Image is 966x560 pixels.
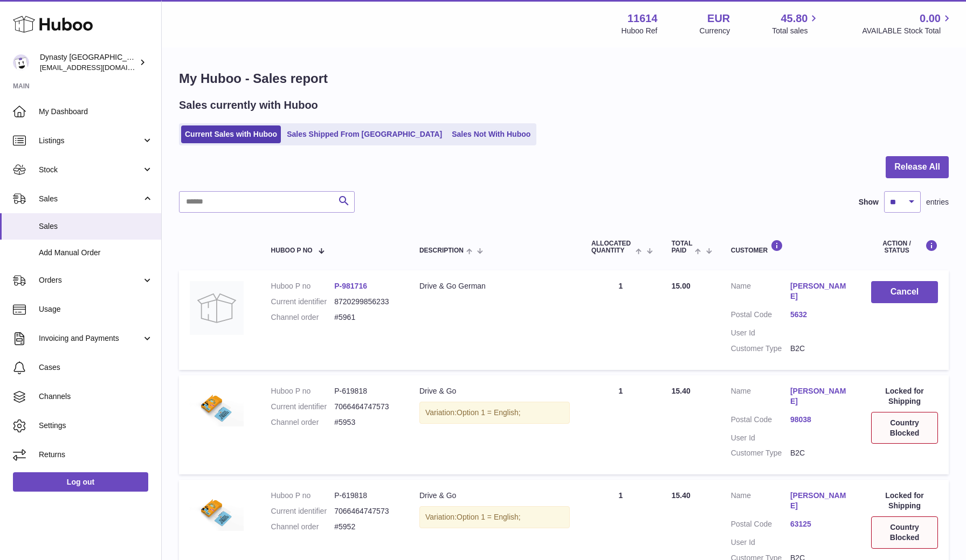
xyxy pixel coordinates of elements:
[859,197,879,207] label: Show
[862,11,953,36] a: 0.00 AVAILABLE Stock Total
[179,98,318,113] h2: Sales currently with Huboo
[790,386,850,407] a: [PERSON_NAME]
[781,11,808,26] span: 45.80
[334,402,398,412] dd: 7066464747573
[790,491,850,511] a: [PERSON_NAME]
[707,11,730,26] strong: EUR
[790,519,850,529] a: 63125
[672,240,693,254] span: Total paid
[419,491,570,501] div: Drive & Go
[622,26,658,36] div: Huboo Ref
[419,386,570,396] div: Drive & Go
[283,125,446,143] a: Sales Shipped From [GEOGRAPHIC_DATA]
[190,491,244,531] img: IMG_0489.png
[871,491,938,511] div: Locked for Shipping
[181,125,281,143] a: Current Sales with Huboo
[581,375,661,474] td: 1
[672,282,691,290] span: 15.00
[871,240,938,254] div: Action / Status
[271,386,335,396] dt: Huboo P no
[581,270,661,369] td: 1
[448,125,534,143] a: Sales Not With Huboo
[700,26,730,36] div: Currency
[790,415,850,425] a: 98038
[790,344,850,354] dd: B2C
[672,387,691,395] span: 15.40
[790,448,850,458] dd: B2C
[731,386,790,409] dt: Name
[271,417,335,428] dt: Channel order
[920,11,941,26] span: 0.00
[190,281,244,335] img: no-photo.jpg
[334,491,398,501] dd: P-619818
[334,417,398,428] dd: #5953
[731,344,790,354] dt: Customer Type
[419,281,570,291] div: Drive & Go German
[271,491,335,501] dt: Huboo P no
[731,448,790,458] dt: Customer Type
[672,491,691,500] span: 15.40
[39,275,142,285] span: Orders
[871,412,938,444] div: Country Blocked
[39,391,153,402] span: Channels
[13,472,148,492] a: Log out
[457,513,521,521] span: Option 1 = English;
[926,197,949,207] span: entries
[731,328,790,338] dt: User Id
[871,516,938,549] div: Country Blocked
[271,281,335,291] dt: Huboo P no
[39,362,153,373] span: Cases
[271,297,335,307] dt: Current identifier
[13,54,29,71] img: dynastynederland@hotmail.com
[772,11,820,36] a: 45.80 Total sales
[271,312,335,323] dt: Channel order
[419,247,464,254] span: Description
[731,519,790,532] dt: Postal Code
[731,433,790,443] dt: User Id
[871,281,938,303] button: Cancel
[334,506,398,516] dd: 7066464747573
[790,281,850,302] a: [PERSON_NAME]
[39,194,142,204] span: Sales
[772,26,820,36] span: Total sales
[39,421,153,431] span: Settings
[271,247,313,254] span: Huboo P no
[40,63,158,72] span: [EMAIL_ADDRESS][DOMAIN_NAME]
[862,26,953,36] span: AVAILABLE Stock Total
[627,11,658,26] strong: 11614
[39,333,142,344] span: Invoicing and Payments
[271,402,335,412] dt: Current identifier
[457,408,521,417] span: Option 1 = English;
[334,282,367,290] a: P-981716
[179,70,949,87] h1: My Huboo - Sales report
[39,107,153,117] span: My Dashboard
[731,240,850,254] div: Customer
[334,386,398,396] dd: P-619818
[271,522,335,532] dt: Channel order
[886,156,949,178] button: Release All
[731,537,790,548] dt: User Id
[731,310,790,323] dt: Postal Code
[871,386,938,407] div: Locked for Shipping
[419,506,570,528] div: Variation:
[334,312,398,323] dd: #5961
[39,221,153,232] span: Sales
[40,52,137,73] div: Dynasty [GEOGRAPHIC_DATA]
[39,450,153,460] span: Returns
[39,136,142,146] span: Listings
[271,506,335,516] dt: Current identifier
[39,248,153,258] span: Add Manual Order
[334,522,398,532] dd: #5952
[334,297,398,307] dd: 8720299856233
[731,281,790,304] dt: Name
[419,402,570,424] div: Variation:
[39,165,142,175] span: Stock
[790,310,850,320] a: 5632
[190,386,244,426] img: IMG_0489.png
[731,415,790,428] dt: Postal Code
[39,304,153,314] span: Usage
[591,240,633,254] span: ALLOCATED Quantity
[731,491,790,514] dt: Name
